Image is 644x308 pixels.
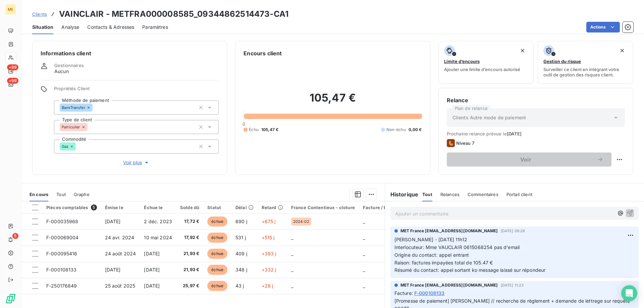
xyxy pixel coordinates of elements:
[7,64,18,70] span: +99
[93,105,98,111] input: Ajouter une valeur
[235,219,247,224] span: 690 j
[46,283,77,289] span: F-250176849
[394,267,546,273] span: Résumé du contact: appel sortant ko message laissé sur répondeur
[207,217,227,227] span: échue
[105,235,135,240] span: 24 avr. 2024
[54,159,219,166] button: Voir plus
[422,192,432,197] span: Tout
[54,86,219,95] span: Propriétés Client
[291,267,293,272] span: _
[207,281,227,291] span: échue
[88,124,93,130] input: Ajouter une valeur
[363,205,409,210] div: Facture / Echéancier
[243,121,245,127] span: 0
[32,24,53,30] span: Situation
[543,67,628,77] span: Surveiller ce client en intégrant votre outil de gestion des risques client.
[5,4,16,15] div: ME
[46,219,78,224] span: F-000035968
[501,283,524,287] span: [DATE] 11:23
[262,283,273,289] span: +28 j
[506,192,532,197] span: Portail client
[394,237,467,242] span: [PERSON_NAME] - [DATE] 11h12
[144,283,160,289] span: [DATE]
[46,267,77,272] span: F-000108133
[543,59,581,64] span: Gestion du risque
[261,127,278,133] span: 105,47 €
[207,265,227,275] span: échue
[46,251,77,256] span: F-000095416
[207,233,227,243] span: échue
[507,131,522,136] span: [DATE]
[235,235,246,240] span: 531 j
[394,244,520,250] span: Interlocuteur: Mme VAUCLAIR 0615068254 pas d'email
[46,235,79,240] span: F-000069004
[262,235,275,240] span: +515 j
[87,24,134,30] span: Contacts & Adresses
[180,266,199,273] span: 21,93 €
[105,219,121,224] span: [DATE]
[62,144,68,148] span: Gaz
[586,22,620,33] button: Actions
[455,157,597,162] span: Voir
[363,235,365,240] span: _
[291,205,355,210] div: France Contentieux - cloture
[207,249,227,259] span: échue
[62,125,80,129] span: Particulier
[291,283,293,289] span: _
[180,234,199,241] span: 17,92 €
[386,127,406,133] span: Non-échu
[105,205,136,210] div: Émise le
[262,267,276,272] span: +332 j
[32,11,47,17] a: Clients
[262,219,276,224] span: +675 j
[235,205,254,210] div: Délai
[400,282,498,288] span: MET France [EMAIL_ADDRESS][DOMAIN_NAME]
[291,235,293,240] span: _
[105,283,136,289] span: 25 août 2025
[291,251,293,256] span: _
[12,233,18,239] span: 5
[123,159,150,166] span: Voir plus
[456,140,474,146] span: Niveau 7
[262,251,276,256] span: +393 j
[144,235,172,240] span: 10 mai 2024
[180,283,199,289] span: 25,97 €
[444,67,520,72] span: Ajouter une limite d’encours autorisé
[142,24,168,30] span: Paramètres
[235,283,244,289] span: 43 j
[244,49,282,57] h6: Encours client
[394,252,469,258] span: Origine du contact: appel entrant
[262,205,283,210] div: Retard
[207,205,227,210] div: Statut
[244,91,422,111] h2: 105,47 €
[385,190,419,198] h6: Historique
[30,192,48,197] span: En cours
[180,250,199,257] span: 21,93 €
[293,220,309,224] span: 2024-02
[438,41,534,84] button: Limite d’encoursAjouter une limite d’encours autorisé
[400,228,498,234] span: MET France [EMAIL_ADDRESS][DOMAIN_NAME]
[235,251,247,256] span: 409 j
[363,251,365,256] span: _
[180,205,199,210] div: Solde dû
[452,114,526,121] span: Clients Autre mode de paiement
[5,293,16,304] img: Logo LeanPay
[363,267,365,272] span: _
[32,11,47,17] span: Clients
[144,267,160,272] span: [DATE]
[54,68,69,75] span: Aucun
[74,192,90,197] span: Graphe
[363,283,365,289] span: _
[249,127,259,133] span: Échu
[62,106,85,110] span: BankTransfer
[501,229,525,233] span: [DATE] 09:26
[538,41,633,84] button: Gestion du risqueSurveiller ce client en intégrant votre outil de gestion des risques client.
[61,24,79,30] span: Analyse
[394,260,493,265] span: Raison: factures impayées total de 105.47 €
[235,267,247,272] span: 348 j
[409,127,422,133] span: 0,00 €
[91,204,97,210] span: 5
[447,131,625,136] span: Prochaine relance prévue le
[440,192,460,197] span: Relances
[394,290,413,297] span: Facture :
